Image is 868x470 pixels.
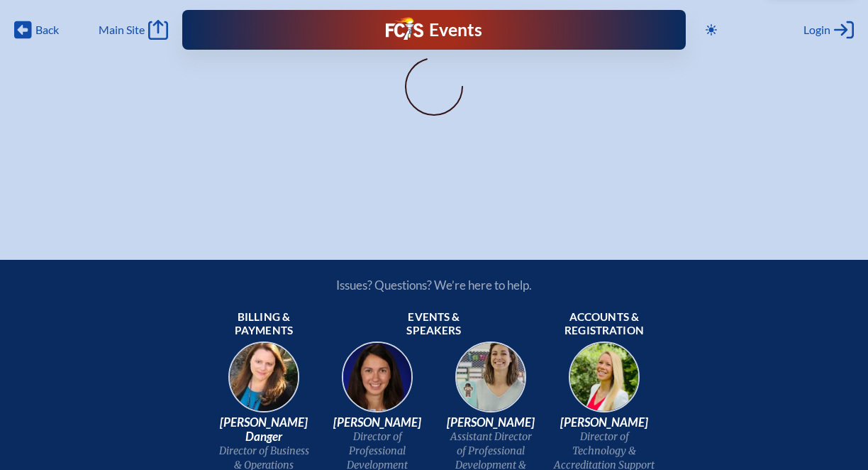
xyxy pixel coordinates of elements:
span: Login [803,23,830,37]
span: [PERSON_NAME] [326,415,428,430]
img: 94e3d245-ca72-49ea-9844-ae84f6d33c0f [332,337,423,428]
div: FCIS Events — Future ready [331,17,538,43]
img: Florida Council of Independent Schools [386,17,423,40]
img: 545ba9c4-c691-43d5-86fb-b0a622cbeb82 [445,337,536,428]
p: Issues? Questions? We’re here to help. [184,278,684,293]
span: Billing & payments [213,310,315,339]
a: FCIS LogoEvents [386,17,482,43]
span: Accounts & registration [553,310,655,339]
img: 9c64f3fb-7776-47f4-83d7-46a341952595 [218,337,309,428]
span: [PERSON_NAME] [440,415,542,430]
img: b1ee34a6-5a78-4519-85b2-7190c4823173 [559,337,650,428]
span: [PERSON_NAME] [553,415,655,430]
span: Back [35,23,59,37]
span: Events & speakers [383,310,485,339]
span: [PERSON_NAME] Danger [213,415,315,444]
h1: Events [429,21,482,39]
a: Main Site [99,20,168,40]
span: Main Site [99,23,145,37]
